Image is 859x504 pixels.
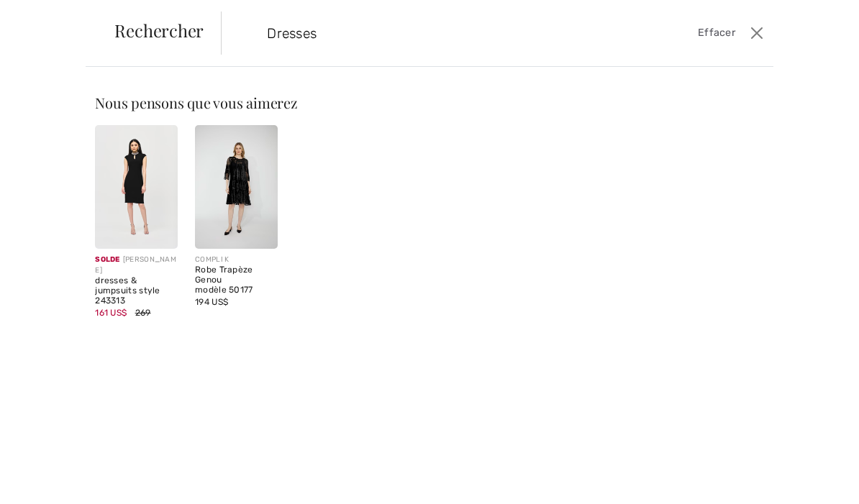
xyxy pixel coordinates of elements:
span: Chat [35,10,65,23]
span: 269 [135,308,151,318]
span: Effacer [698,25,735,41]
span: 194 US$ [195,297,228,307]
div: COMPLI K [195,255,278,265]
img: Joseph Ribkoff dresses & jumpsuits style 243313. Midnight Blue [95,125,178,249]
span: Nous pensons que vous aimerez [95,93,298,112]
img: Robe Trapèze Genou modèle 50177. As sample [195,125,278,249]
div: dresses & jumpsuits style 243313 [95,276,178,306]
span: Solde [95,255,120,264]
div: Robe Trapèze Genou modèle 50177 [195,265,278,295]
span: Rechercher [114,22,204,39]
button: Ferme [747,22,767,45]
div: [PERSON_NAME] [95,255,178,276]
span: 161 US$ [95,308,127,318]
input: TAPER POUR RECHERCHER [256,12,624,55]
